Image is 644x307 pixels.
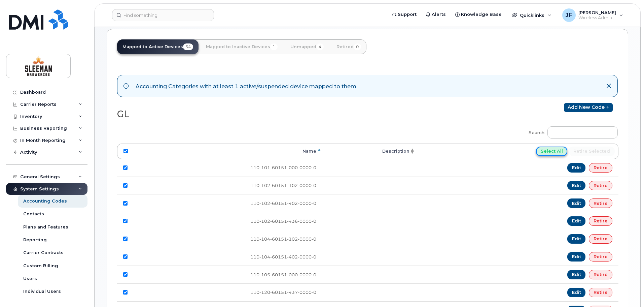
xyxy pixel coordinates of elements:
[567,216,586,226] a: Edit
[524,122,618,141] label: Search:
[567,252,586,262] a: Edit
[134,194,322,212] td: 110-102-60151-402-0000-0
[589,181,612,190] a: Retire
[520,12,544,18] span: Quicklinks
[566,11,572,19] span: JF
[134,283,322,301] td: 110-120-60151-437-0000-0
[589,252,612,262] a: Retire
[564,103,613,112] a: Add new code
[558,8,628,22] div: John Fonseca
[536,147,568,156] input: Select All
[387,8,421,21] a: Support
[589,163,612,173] a: Retire
[183,43,193,50] span: 54
[134,159,322,177] td: 110-101-60151-000-0000-0
[461,11,502,18] span: Knowledge Base
[134,248,322,266] td: 110-104-60151-402-0000-0
[578,10,616,15] span: [PERSON_NAME]
[578,15,616,21] span: Wireless Admin
[567,163,586,173] a: Edit
[316,43,324,50] span: 4
[134,266,322,283] td: 110-105-60151-000-0000-0
[432,11,446,18] span: Alerts
[589,216,612,226] a: Retire
[134,212,322,230] td: 110-102-60151-436-0000-0
[589,234,612,244] a: Retire
[354,43,361,50] span: 0
[507,8,556,22] div: Quicklinks
[421,8,451,21] a: Alerts
[331,39,366,54] a: Retired
[285,39,329,54] a: Unmapped
[134,230,322,248] td: 110-104-60151-102-0000-0
[134,177,322,194] td: 110-102-60151-102-0000-0
[547,126,618,139] input: Search:
[567,288,586,297] a: Edit
[567,198,586,208] a: Edit
[117,39,199,54] a: Mapped to Active Devices
[567,270,586,279] a: Edit
[398,11,417,18] span: Support
[589,288,612,297] a: Retire
[136,81,356,91] div: Accounting Categories with at least 1 active/suspended device mapped to them
[322,144,416,159] th: Description: activate to sort column ascending
[201,39,283,54] a: Mapped to Inactive Devices
[589,270,612,279] a: Retire
[117,109,362,119] h2: GL
[134,144,322,159] th: Name: activate to sort column descending
[567,234,586,244] a: Edit
[567,181,586,190] a: Edit
[112,9,214,21] input: Find something...
[589,198,612,208] a: Retire
[451,8,506,21] a: Knowledge Base
[270,43,278,50] span: 1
